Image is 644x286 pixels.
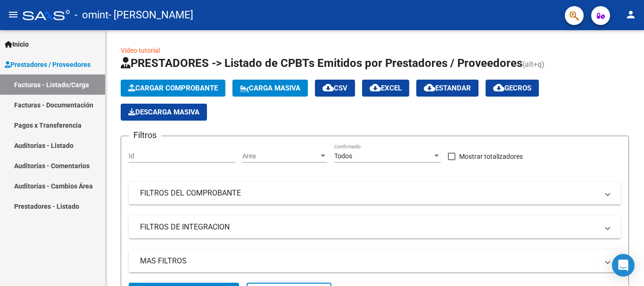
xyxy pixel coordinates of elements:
[424,82,435,93] mat-icon: cloud_download
[140,256,598,266] mat-panel-title: MAS FILTROS
[424,84,471,92] span: Estandar
[121,104,207,121] button: Descarga Masiva
[121,57,522,70] span: PRESTADORES -> Listado de CPBTs Emitidos por Prestadores / Proveedores
[334,152,352,160] span: Todos
[322,84,347,92] span: CSV
[121,104,207,121] app-download-masive: Descarga masiva de comprobantes (adjuntos)
[129,250,621,272] mat-expansion-panel-header: MAS FILTROS
[129,216,621,238] mat-expansion-panel-header: FILTROS DE INTEGRACION
[8,9,19,20] mat-icon: menu
[522,60,545,69] span: (alt+q)
[140,188,598,198] mat-panel-title: FILTROS DEL COMPROBANTE
[232,80,308,97] button: Carga Masiva
[486,80,539,97] button: Gecros
[315,80,355,97] button: CSV
[128,108,199,116] span: Descarga Masiva
[140,222,598,232] mat-panel-title: FILTROS DE INTEGRACION
[362,80,409,97] button: EXCEL
[625,9,636,20] mat-icon: person
[322,82,334,93] mat-icon: cloud_download
[612,254,635,277] div: Open Intercom Messenger
[74,5,108,25] span: - omint
[5,59,91,70] span: Prestadores / Proveedores
[129,182,621,204] mat-expansion-panel-header: FILTROS DEL COMPROBANTE
[370,84,402,92] span: EXCEL
[416,80,479,97] button: Estandar
[121,80,225,97] button: Cargar Comprobante
[129,129,161,142] h3: Filtros
[242,152,319,160] span: Area
[459,151,523,162] span: Mostrar totalizadores
[5,39,29,49] span: Inicio
[493,84,531,92] span: Gecros
[128,84,218,92] span: Cargar Comprobante
[240,84,300,92] span: Carga Masiva
[121,47,160,54] a: Video tutorial
[370,82,381,93] mat-icon: cloud_download
[108,5,193,25] span: - [PERSON_NAME]
[493,82,504,93] mat-icon: cloud_download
